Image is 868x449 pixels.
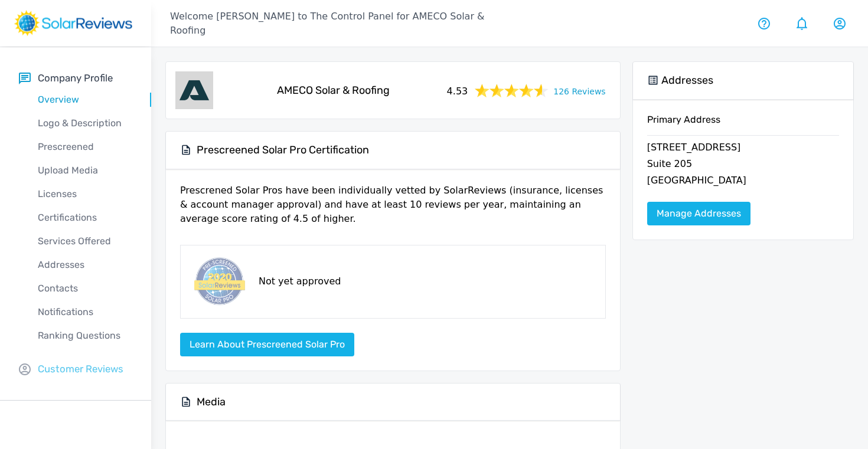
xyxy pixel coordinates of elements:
a: Prescreened [19,135,151,159]
p: Notifications [19,305,151,319]
p: Not yet approved [259,274,341,289]
p: Prescreened [19,140,151,154]
p: Logo & Description [19,116,151,130]
p: Certifications [19,211,151,225]
a: Notifications [19,300,151,324]
a: Ranking Questions [19,324,151,348]
h6: Primary Address [647,114,839,135]
span: 4.53 [447,82,468,99]
p: Company Profile [38,71,113,86]
p: Licenses [19,187,151,201]
p: [GEOGRAPHIC_DATA] [647,173,839,190]
button: Learn about Prescreened Solar Pro [180,333,354,356]
p: Customer Reviews [38,362,123,376]
a: Manage Addresses [647,202,750,225]
p: Contacts [19,281,151,296]
a: Learn about Prescreened Solar Pro [180,339,354,350]
a: Addresses [19,253,151,277]
h5: AMECO Solar & Roofing [277,84,390,97]
p: [STREET_ADDRESS] [647,140,839,157]
a: Upload Media [19,159,151,182]
p: Upload Media [19,163,151,178]
a: Licenses [19,182,151,206]
img: prescreened-badge.png [190,255,247,309]
h5: Addresses [661,74,713,87]
p: Welcome [PERSON_NAME] to The Control Panel for AMECO Solar & Roofing [170,9,510,38]
p: Overview [19,93,151,107]
a: Contacts [19,277,151,300]
p: Addresses [19,258,151,272]
a: Certifications [19,206,151,230]
a: 126 Reviews [553,83,605,98]
p: Prescrened Solar Pros have been individually vetted by SolarReviews (insurance, licenses & accoun... [180,183,606,235]
p: Ranking Questions [19,329,151,343]
p: Services Offered [19,234,151,248]
a: Overview [19,88,151,112]
p: Suite 205 [647,157,839,173]
a: Logo & Description [19,112,151,135]
a: Services Offered [19,230,151,253]
h5: Prescreened Solar Pro Certification [197,143,369,157]
h5: Media [197,395,226,409]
